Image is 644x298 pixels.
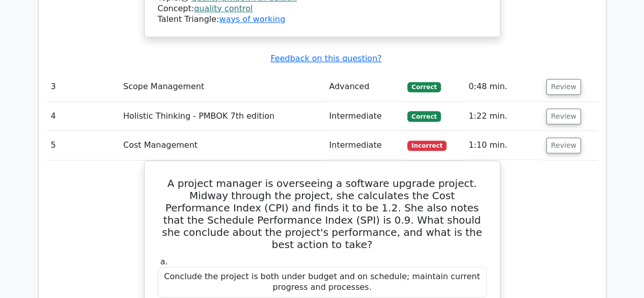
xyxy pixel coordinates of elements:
[219,14,285,24] a: ways of working
[160,257,168,266] span: a.
[158,267,487,297] div: Conclude the project is both under budget and on schedule; maintain current progress and processes.
[325,131,403,160] td: Intermediate
[407,111,440,121] span: Correct
[270,53,381,63] a: Feedback on this question?
[546,79,581,95] button: Review
[325,102,403,131] td: Intermediate
[47,102,119,131] td: 4
[194,4,253,13] a: quality control
[546,109,581,124] button: Review
[119,72,325,101] td: Scope Management
[464,102,542,131] td: 1:22 min.
[119,102,325,131] td: Holistic Thinking - PMBOK 7th edition
[47,131,119,160] td: 5
[157,177,488,251] h5: A project manager is overseeing a software upgrade project. Midway through the project, she calcu...
[47,72,119,101] td: 3
[464,131,542,160] td: 1:10 min.
[407,82,440,92] span: Correct
[546,138,581,153] button: Review
[119,131,325,160] td: Cost Management
[464,72,542,101] td: 0:48 min.
[325,72,403,101] td: Advanced
[158,4,487,14] div: Concept:
[407,141,446,151] span: Incorrect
